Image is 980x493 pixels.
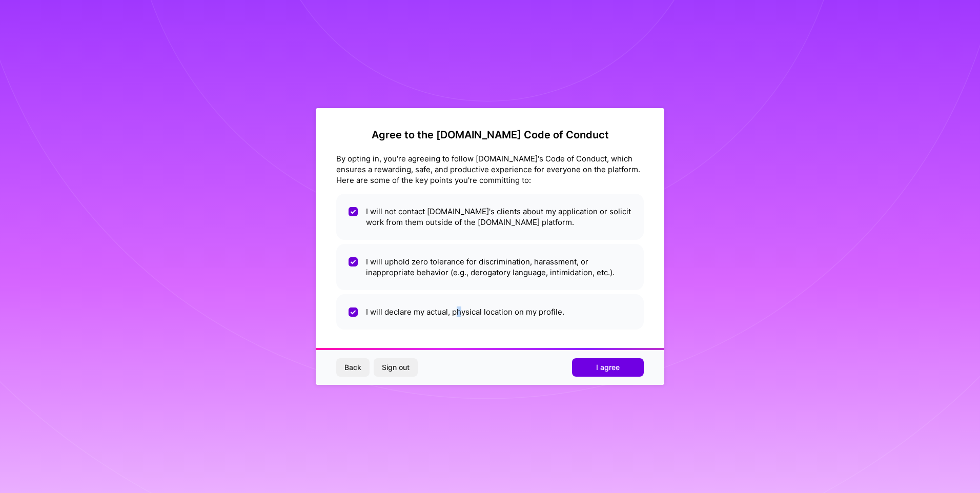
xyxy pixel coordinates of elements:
button: Back [336,358,370,377]
span: I agree [596,362,620,373]
button: Sign out [374,358,418,377]
span: Sign out [382,362,410,373]
button: I agree [572,358,644,377]
div: By opting in, you're agreeing to follow [DOMAIN_NAME]'s Code of Conduct, which ensures a rewardin... [336,153,644,186]
li: I will declare my actual, physical location on my profile. [336,294,644,330]
h2: Agree to the [DOMAIN_NAME] Code of Conduct [336,129,644,141]
li: I will not contact [DOMAIN_NAME]'s clients about my application or solicit work from them outside... [336,194,644,240]
span: Back [344,362,361,373]
li: I will uphold zero tolerance for discrimination, harassment, or inappropriate behavior (e.g., der... [336,244,644,290]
